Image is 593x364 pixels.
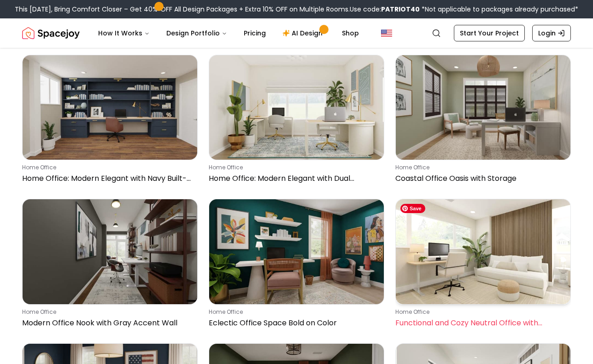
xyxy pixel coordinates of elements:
[350,5,420,14] span: Use code:
[22,55,198,188] a: Home Office: Modern Elegant with Navy Built-Inshome officeHome Office: Modern Elegant with Navy B...
[275,24,333,42] a: AI Design
[159,24,235,42] button: Design Portfolio
[335,24,366,42] a: Shop
[23,199,197,304] img: Modern Office Nook with Gray Accent Wall
[381,5,420,14] b: PATRIOT40
[23,55,197,160] img: Home Office: Modern Elegant with Navy Built-Ins
[532,25,571,41] a: Login
[395,308,567,316] p: home office
[400,204,425,213] span: Save
[22,318,194,329] p: Modern Office Nook with Gray Accent Wall
[91,24,366,42] nav: Main
[22,164,194,171] p: home office
[395,173,567,184] p: Coastal Office Oasis with Storage
[22,199,198,332] a: Modern Office Nook with Gray Accent Wallhome officeModern Office Nook with Gray Accent Wall
[395,318,567,329] p: Functional and Cozy Neutral Office with Sleeper Sofa
[22,24,80,42] a: Spacejoy
[22,308,194,316] p: home office
[209,173,381,184] p: Home Office: Modern Elegant with Dual Workstations
[381,28,392,39] img: United States
[454,25,525,41] a: Start Your Project
[22,18,571,48] nav: Global
[22,24,80,42] img: Spacejoy Logo
[396,199,570,304] img: Functional and Cozy Neutral Office with Sleeper Sofa
[22,173,194,184] p: Home Office: Modern Elegant with Navy Built-Ins
[420,5,578,14] span: *Not applicable to packages already purchased*
[395,55,571,188] a: Coastal Office Oasis with Storagehome officeCoastal Office Oasis with Storage
[209,308,381,316] p: home office
[209,199,384,304] img: Eclectic Office Space Bold on Color
[209,55,384,160] img: Home Office: Modern Elegant with Dual Workstations
[395,199,571,332] a: Functional and Cozy Neutral Office with Sleeper Sofahome officeFunctional and Cozy Neutral Office...
[396,55,570,160] img: Coastal Office Oasis with Storage
[395,164,567,171] p: home office
[209,164,381,171] p: home office
[209,55,384,188] a: Home Office: Modern Elegant with Dual Workstationshome officeHome Office: Modern Elegant with Dua...
[209,199,384,332] a: Eclectic Office Space Bold on Colorhome officeEclectic Office Space Bold on Color
[236,24,273,42] a: Pricing
[209,318,381,329] p: Eclectic Office Space Bold on Color
[91,24,157,42] button: How It Works
[15,5,578,14] div: This [DATE], Bring Comfort Closer – Get 40% OFF All Design Packages + Extra 10% OFF on Multiple R...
